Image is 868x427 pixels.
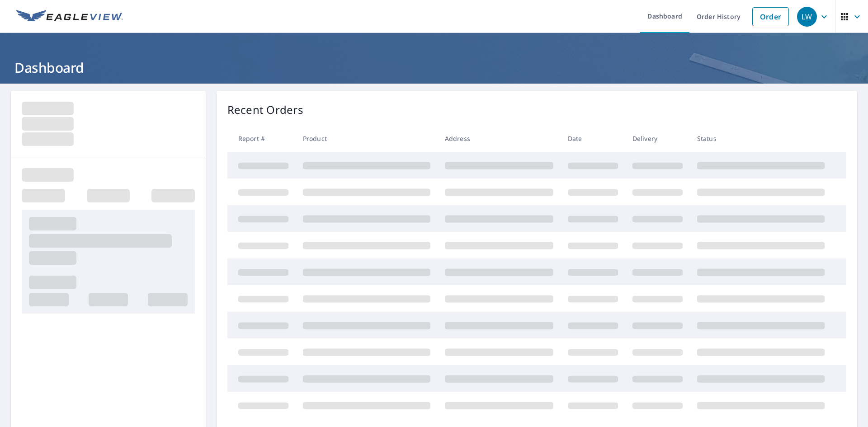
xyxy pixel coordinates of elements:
th: Report # [227,125,296,152]
th: Date [561,125,625,152]
p: Recent Orders [227,102,303,118]
img: EV Logo [16,10,123,23]
h1: Dashboard [11,58,857,77]
a: Order [752,7,789,26]
div: LW [797,7,817,27]
th: Product [296,125,438,152]
th: Status [690,125,832,152]
th: Address [438,125,561,152]
th: Delivery [625,125,690,152]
